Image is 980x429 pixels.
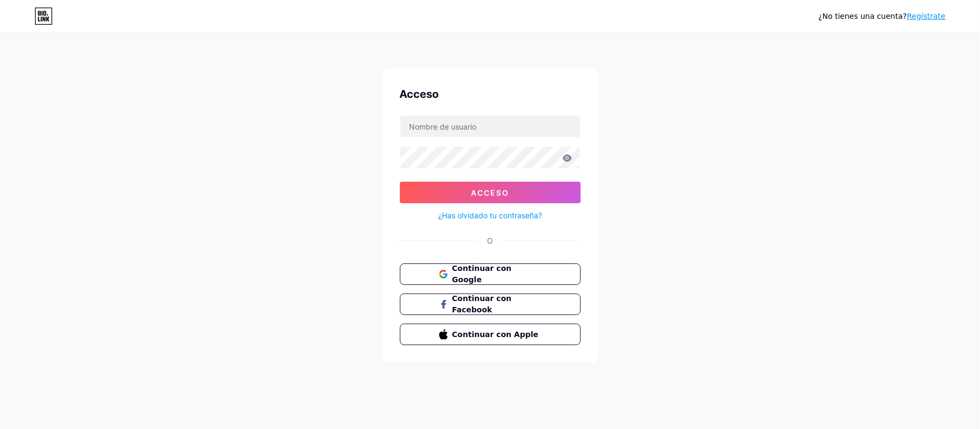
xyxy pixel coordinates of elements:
font: ¿No tienes una cuenta? [819,12,907,20]
input: Nombre de usuario [400,116,580,137]
font: Acceso [400,88,439,101]
font: ¿Has olvidado tu contraseña? [438,211,542,220]
a: ¿Has olvidado tu contraseña? [438,210,542,221]
font: O [487,236,493,245]
font: Continuar con Facebook [452,294,511,314]
a: Regístrate [907,12,946,20]
font: Continuar con Apple [452,330,538,339]
button: Continuar con Google [400,263,581,285]
font: Acceso [471,188,509,197]
button: Continuar con Apple [400,324,581,345]
font: Continuar con Google [452,264,511,284]
button: Acceso [400,182,581,203]
button: Continuar con Facebook [400,294,581,315]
